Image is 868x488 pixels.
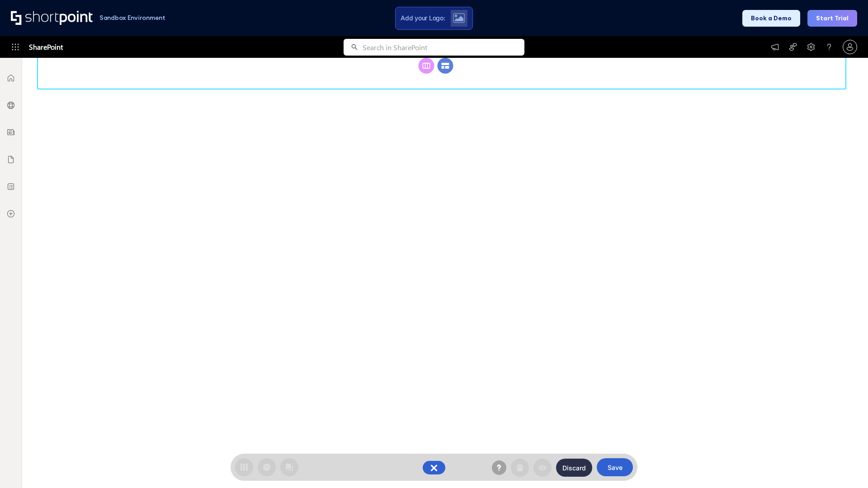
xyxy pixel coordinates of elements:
button: Start Trial [807,10,857,27]
input: Search in SharePoint [363,39,524,56]
span: SharePoint [29,36,63,58]
button: Book a Demo [742,10,800,27]
button: Save [597,458,633,476]
h1: Sandbox Environment [99,15,165,20]
span: Add your Logo: [401,14,445,22]
iframe: Chat Widget [823,445,868,488]
img: Upload logo [453,13,465,23]
button: Discard [556,459,592,477]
